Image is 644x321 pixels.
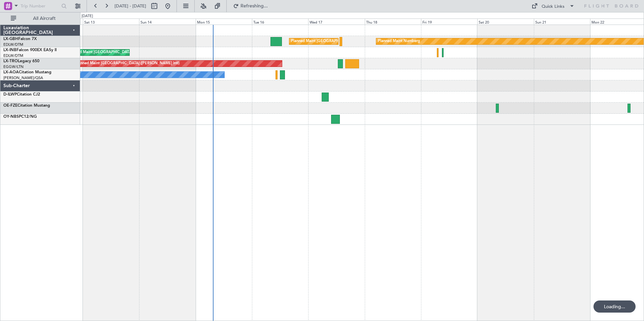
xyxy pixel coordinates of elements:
[68,47,174,58] div: Planned Maint [GEOGRAPHIC_DATA] ([GEOGRAPHIC_DATA])
[378,36,420,46] div: Planned Maint Nurnberg
[3,104,50,108] a: OE-FZECitation Mustang
[21,1,59,11] input: Trip Number
[3,104,18,108] span: OE-FZE
[542,3,565,10] div: Quick Links
[3,64,24,69] a: EGGW/LTN
[139,19,195,25] div: Sun 14
[3,70,19,74] span: LX-AOA
[3,48,17,52] span: LX-INB
[308,19,364,25] div: Wed 17
[240,4,268,8] span: Refreshing...
[3,53,23,58] a: EDLW/DTM
[477,19,534,25] div: Sat 20
[3,59,18,63] span: LX-TRO
[252,19,308,25] div: Tue 16
[3,70,52,74] a: LX-AOACitation Mustang
[3,93,17,97] span: D-ILWP
[421,19,477,25] div: Fri 19
[3,93,40,97] a: D-ILWPCitation CJ2
[7,13,73,24] button: All Aircraft
[3,48,57,52] a: LX-INBFalcon 900EX EASy II
[3,59,39,63] a: LX-TROLegacy 650
[291,36,397,46] div: Planned Maint [GEOGRAPHIC_DATA] ([GEOGRAPHIC_DATA])
[3,75,43,80] a: [PERSON_NAME]/QSA
[528,1,578,11] button: Quick Links
[18,16,71,21] span: All Aircraft
[593,300,636,313] div: Loading...
[230,1,270,11] button: Refreshing...
[196,19,252,25] div: Mon 15
[534,19,590,25] div: Sun 21
[3,37,18,41] span: LX-GBH
[3,115,37,119] a: OY-NBSPC12/NG
[70,59,180,69] div: Unplanned Maint [GEOGRAPHIC_DATA] ([PERSON_NAME] Intl)
[3,115,19,119] span: OY-NBS
[3,37,37,41] a: LX-GBHFalcon 7X
[83,19,139,25] div: Sat 13
[82,13,93,19] div: [DATE]
[115,3,146,9] span: [DATE] - [DATE]
[3,42,23,47] a: EDLW/DTM
[365,19,421,25] div: Thu 18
